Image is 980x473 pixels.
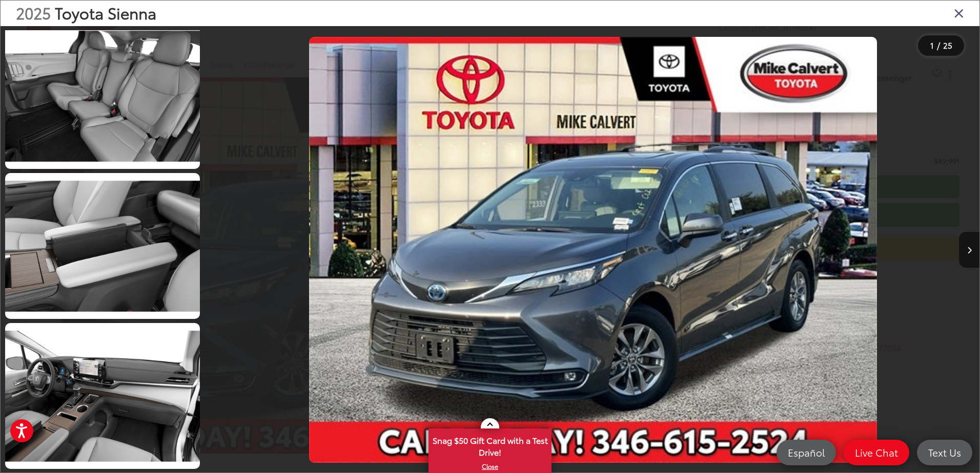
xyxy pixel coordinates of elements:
i: Close gallery [954,6,964,19]
img: 2025 Toyota Sienna XLE 8 Passenger [3,171,202,320]
span: Snag $50 Gift Card with a Test Drive! [430,429,550,461]
span: 2025 [16,2,51,24]
span: Live Chat [850,446,903,459]
span: 25 [943,39,952,51]
span: 1 [930,39,934,51]
span: Español [783,446,830,459]
a: Text Us [917,440,972,465]
a: Live Chat [844,440,909,465]
button: Next image [959,232,979,268]
img: 2025 Toyota Sienna XLE 8 Passenger [309,37,877,463]
a: Español [777,440,836,465]
span: Text Us [923,446,966,459]
span: Toyota Sienna [55,2,156,24]
img: 2025 Toyota Sienna XLE 8 Passenger [3,321,202,470]
span: / [936,42,941,49]
img: 2025 Toyota Sienna XLE 8 Passenger [3,21,202,170]
div: 2025 Toyota Sienna XLE 8 Passenger 0 [207,37,979,463]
